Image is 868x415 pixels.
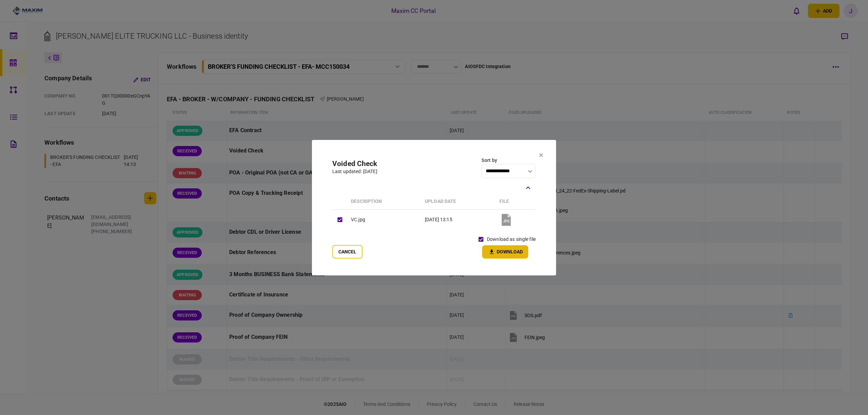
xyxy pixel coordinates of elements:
h2: Voided Check [332,160,377,168]
button: Cancel [332,245,362,258]
div: last updated: [DATE] [332,168,377,175]
div: Sort by [481,157,536,164]
th: Description [348,194,421,210]
button: Download [482,245,528,258]
th: file [496,194,536,210]
td: [DATE] 13:15 [421,209,496,230]
td: VC.jpg [348,209,421,230]
th: upload date [421,194,496,210]
label: download as single file [487,236,536,243]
